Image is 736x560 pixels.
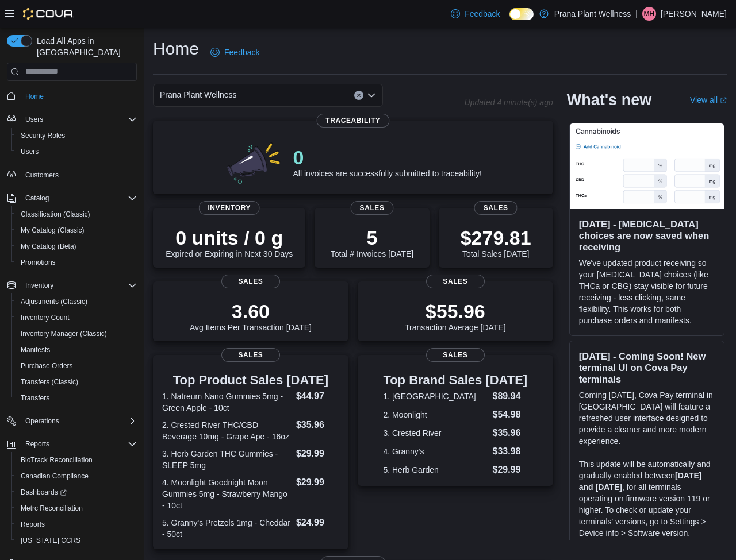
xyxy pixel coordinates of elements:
button: Adjustments (Classic) [11,293,141,310]
h3: Top Brand Sales [DATE] [383,373,527,387]
button: Classification (Classic) [11,206,141,222]
button: My Catalog (Beta) [11,238,141,254]
a: BioTrack Reconciliation [16,453,97,467]
p: We've updated product receiving so your [MEDICAL_DATA] choices (like THCa or CBG) stay visible fo... [579,257,715,326]
div: Matt Humbert [642,7,656,21]
button: Canadian Compliance [11,468,141,484]
span: Inventory [21,279,137,292]
div: Transaction Average [DATE] [405,300,506,332]
span: Adjustments (Classic) [16,295,137,308]
a: Manifests [16,343,55,357]
dt: 1. Natreum Nano Gummies 5mg - Green Apple - 10ct [162,391,292,414]
span: Customers [25,171,59,180]
dt: 4. Granny's [383,446,488,457]
span: Washington CCRS [16,534,137,547]
button: Security Roles [11,128,141,144]
span: Classification (Classic) [21,210,90,219]
button: Clear input [354,91,363,100]
span: Feedback [465,8,500,20]
p: This update will be automatically and gradually enabled between , for all terminals operating on ... [579,458,715,539]
span: My Catalog (Classic) [16,223,137,237]
button: Open list of options [367,91,376,100]
a: My Catalog (Beta) [16,240,81,253]
button: Promotions [11,254,141,271]
p: Prana Plant Wellness [554,7,631,21]
button: Inventory [2,277,141,293]
span: Metrc Reconciliation [21,504,83,513]
button: Inventory [21,279,58,292]
span: Dashboards [16,485,137,499]
div: All invoices are successfully submitted to traceability! [293,146,482,178]
span: Promotions [16,256,137,269]
a: Feedback [446,2,504,25]
span: Dashboards [21,488,67,497]
svg: External link [720,97,727,104]
button: Users [2,111,141,128]
button: Customers [2,167,141,183]
div: Total # Invoices [DATE] [331,226,413,258]
span: Purchase Orders [21,361,73,370]
button: Inventory Manager (Classic) [11,326,141,342]
p: $279.81 [461,226,531,249]
span: Operations [25,416,59,426]
span: Transfers (Classic) [16,375,137,389]
p: | [635,7,638,21]
span: Inventory Count [21,313,70,322]
span: Reports [21,520,45,529]
dd: $89.94 [492,389,527,403]
span: BioTrack Reconciliation [16,453,137,467]
a: Dashboards [11,484,141,500]
span: Security Roles [21,131,65,140]
p: Coming [DATE], Cova Pay terminal in [GEOGRAPHIC_DATA] will feature a refreshed user interface des... [579,389,715,447]
dd: $44.97 [296,389,339,403]
img: Cova [23,8,74,20]
span: Security Roles [16,129,137,142]
p: Updated 4 minute(s) ago [465,98,553,107]
a: Inventory Count [16,311,74,325]
a: Feedback [206,41,264,64]
button: Users [11,144,141,160]
a: Inventory Manager (Classic) [16,327,112,341]
button: Inventory Count [11,310,141,326]
img: 0 [224,139,284,185]
span: Home [21,89,137,103]
span: Reports [21,437,137,451]
span: BioTrack Reconciliation [21,455,93,465]
dd: $29.99 [492,463,527,477]
p: 0 units / 0 g [166,226,293,249]
dt: 5. Herb Garden [383,464,488,476]
button: Operations [2,413,141,429]
h2: What's new [567,91,651,109]
dt: 5. Granny's Pretzels 1mg - Cheddar - 50ct [162,517,292,540]
a: Canadian Compliance [16,469,93,483]
span: My Catalog (Classic) [21,226,85,235]
span: Transfers [16,391,137,405]
dd: $35.96 [296,418,339,432]
button: Home [2,88,141,105]
span: Manifests [21,345,50,354]
a: Promotions [16,256,60,269]
span: Reports [16,517,137,531]
button: Users [21,113,48,126]
span: Catalog [21,191,137,205]
span: Sales [351,201,394,215]
button: Transfers (Classic) [11,374,141,390]
dd: $54.98 [492,408,527,422]
span: Load All Apps in [GEOGRAPHIC_DATA] [32,35,137,58]
span: Sales [426,275,485,288]
div: Expired or Expiring in Next 30 Days [166,226,293,258]
button: Reports [2,436,141,452]
span: Users [21,113,137,126]
span: Catalog [25,194,49,203]
span: Promotions [21,258,56,267]
h1: Home [153,37,199,60]
p: 5 [331,226,413,249]
span: Inventory [198,201,260,215]
p: 0 [293,146,482,169]
dd: $35.96 [492,426,527,440]
button: Manifests [11,342,141,358]
span: My Catalog (Beta) [16,240,137,253]
div: Avg Items Per Transaction [DATE] [190,300,312,332]
button: Metrc Reconciliation [11,500,141,516]
a: Reports [16,517,49,531]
